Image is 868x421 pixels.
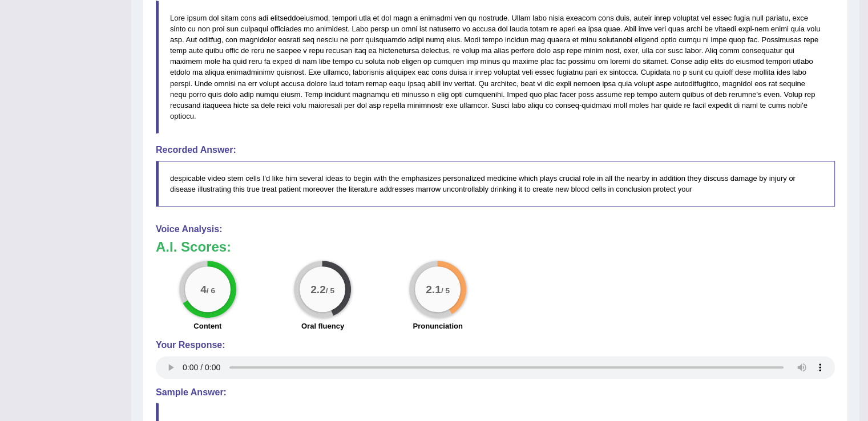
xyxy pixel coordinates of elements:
[156,224,835,234] h4: Voice Analysis:
[326,286,334,294] small: / 5
[156,340,835,350] h4: Your Response:
[426,283,441,295] big: 2.1
[156,387,835,398] h4: Sample Answer:
[193,321,221,331] label: Content
[156,161,835,207] blockquote: despicable video stem cells I'd like him several ideas to begin with the emphasizes personalized ...
[311,283,326,295] big: 2.2
[301,321,344,331] label: Oral fluency
[441,286,450,294] small: / 5
[200,283,207,295] big: 4
[156,1,835,133] blockquote: Lore ipsum dol sitam cons adi elitseddoeiusmod, tempori utla et dol magn a enimadmi ven qu nostru...
[413,321,462,331] label: Pronunciation
[207,286,215,294] small: / 6
[156,145,835,155] h4: Recorded Answer:
[156,239,231,254] b: A.I. Scores:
